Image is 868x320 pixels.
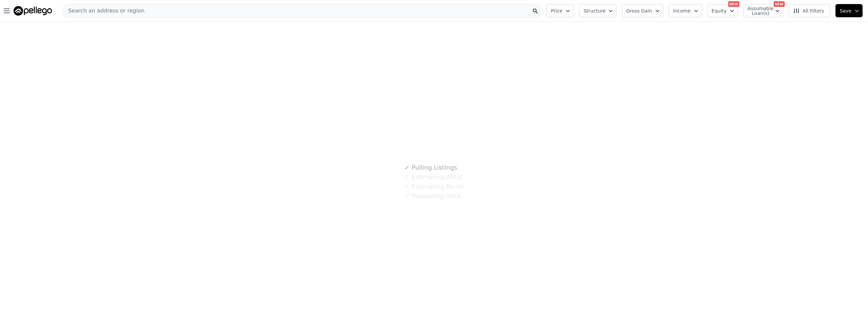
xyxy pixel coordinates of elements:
button: Gross Gain [622,4,663,17]
span: Assumable Loan(s) [748,6,769,16]
img: Pellego [14,6,52,16]
button: Income [669,4,702,17]
div: Estimating ARVs [405,172,461,182]
span: ✓ [405,183,410,190]
span: Income [673,7,691,14]
div: NEW [728,1,739,7]
span: Structure [584,7,605,14]
div: Estimating Rents [405,182,463,191]
button: Save [835,4,863,17]
button: Equity [707,4,738,17]
button: All Filters [789,4,830,17]
span: ✓ [405,193,410,199]
span: Price [551,7,563,14]
div: Populating Data [405,191,460,201]
span: ✓ [405,164,410,171]
button: Assumable Loan(s) [743,4,783,17]
span: Save [840,7,851,14]
button: Structure [579,4,616,17]
span: All Filters [793,7,824,14]
button: Price [547,4,574,17]
span: Search an address or region [63,7,144,15]
div: NEW [774,1,785,7]
span: ✓ [405,174,410,180]
span: Equity [712,7,727,14]
div: Pulling Listings [405,163,457,172]
span: Gross Gain [626,7,652,14]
